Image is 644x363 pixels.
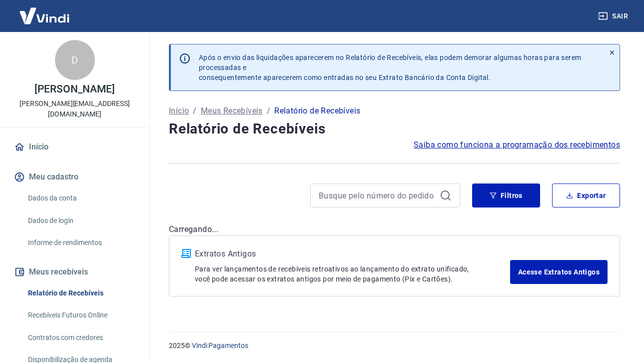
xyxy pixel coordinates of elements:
a: Início [12,136,137,158]
a: Início [169,105,189,117]
p: Extratos Antigos [195,248,510,260]
img: ícone [181,249,191,258]
a: Saiba como funciona a programação dos recebimentos [414,139,620,151]
input: Busque pelo número do pedido [319,188,436,203]
a: Acesse Extratos Antigos [510,260,608,284]
a: Dados da conta [24,188,137,208]
button: Meus recebíveis [12,261,137,283]
p: Para ver lançamentos de recebíveis retroativos ao lançamento do extrato unificado, você pode aces... [195,264,510,284]
a: Vindi Pagamentos [192,341,248,349]
p: Carregando... [169,223,620,235]
button: Sair [596,7,632,25]
button: Exportar [552,183,620,207]
a: Relatório de Recebíveis [24,283,137,303]
p: [PERSON_NAME][EMAIL_ADDRESS][DOMAIN_NAME] [8,98,141,119]
img: Vindi [12,0,77,31]
h4: Relatório de Recebíveis [169,119,620,139]
button: Meu cadastro [12,166,137,188]
a: Contratos com credores [24,327,137,348]
p: Após o envio das liquidações aparecerem no Relatório de Recebíveis, elas podem demorar algumas ho... [199,52,597,82]
div: D [55,40,95,80]
a: Dados de login [24,210,137,231]
p: Relatório de Recebíveis [274,105,360,117]
p: 2025 © [169,340,620,351]
a: Meus Recebíveis [201,105,263,117]
p: / [267,105,270,117]
p: / [193,105,196,117]
p: [PERSON_NAME] [34,84,114,94]
a: Informe de rendimentos [24,232,137,253]
a: Recebíveis Futuros Online [24,305,137,325]
button: Filtros [472,183,540,207]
